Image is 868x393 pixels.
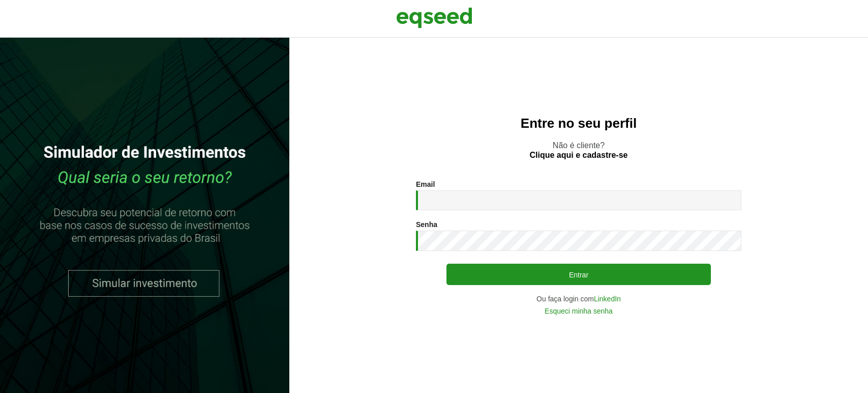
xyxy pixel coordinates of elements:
label: Senha [416,221,437,228]
a: LinkedIn [594,295,621,302]
h2: Entre no seu perfil [310,116,848,131]
p: Não é cliente? [310,141,848,160]
label: Email [416,181,435,188]
a: Clique aqui e cadastre-se [530,151,628,159]
img: EqSeed Logo [396,5,472,31]
a: Esqueci minha senha [545,307,613,315]
button: Entrar [446,264,711,285]
div: Ou faça login com [416,295,741,302]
